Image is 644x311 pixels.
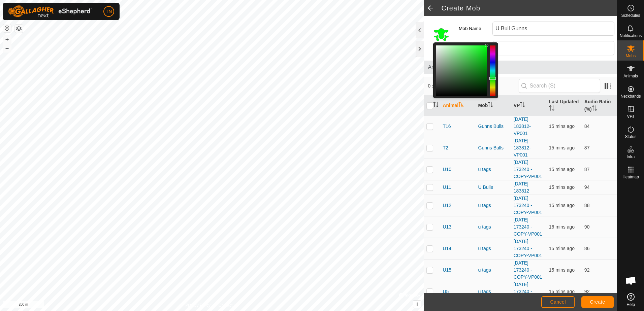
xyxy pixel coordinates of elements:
[584,203,590,208] span: 88
[514,116,531,136] a: [DATE] 183812-VP001
[584,145,590,150] span: 87
[582,96,617,116] th: Audio Ratio (%)
[592,106,597,112] p-sorticon: Activate to sort
[546,96,582,116] th: Last Updated
[478,123,508,130] div: Gunns Bulls
[584,167,590,172] span: 87
[541,296,575,308] button: Cancel
[520,103,525,108] p-sorticon: Activate to sort
[623,74,638,78] span: Animals
[581,296,614,308] button: Create
[514,138,531,158] a: [DATE] 183812-VP001
[514,196,542,215] a: [DATE] 173240 - COPY-VP001
[440,96,475,116] th: Animal
[584,124,590,129] span: 84
[443,223,451,231] span: U13
[514,282,542,301] a: [DATE] 173240 - COPY-VP001
[441,4,617,12] h2: Create Mob
[3,44,11,52] button: –
[443,123,451,130] span: T16
[443,166,451,173] span: U10
[519,79,600,93] input: Search (S)
[621,13,640,18] span: Schedules
[514,181,529,194] a: [DATE] 183812
[478,202,508,209] div: u tags
[443,288,449,295] span: U5
[476,96,511,116] th: Mob
[185,302,211,308] a: Privacy Policy
[620,94,641,98] span: Neckbands
[549,246,575,251] span: 3 Sept 2025, 9:44 am
[478,184,508,191] div: U Bulls
[416,301,418,307] span: i
[443,144,448,151] span: T2
[443,245,451,252] span: U14
[514,260,542,280] a: [DATE] 173240 - COPY-VP001
[458,103,464,108] p-sorticon: Activate to sort
[620,34,642,38] span: Notifications
[478,267,508,274] div: u tags
[514,160,542,179] a: [DATE] 173240 - COPY-VP001
[3,35,11,43] button: +
[514,239,542,258] a: [DATE] 173240 - COPY-VP001
[584,289,590,294] span: 92
[478,245,508,252] div: u tags
[549,145,575,150] span: 3 Sept 2025, 9:45 am
[478,288,508,295] div: u tags
[549,203,575,208] span: 3 Sept 2025, 9:44 am
[622,175,639,179] span: Heatmap
[443,267,451,274] span: U15
[549,267,575,273] span: 3 Sept 2025, 9:44 am
[549,184,575,190] span: 3 Sept 2025, 9:44 am
[514,217,542,237] a: [DATE] 173240 - COPY-VP001
[428,82,518,90] span: 0 selected of 63
[590,299,605,305] span: Create
[625,135,636,139] span: Status
[433,103,439,108] p-sorticon: Activate to sort
[549,167,575,172] span: 3 Sept 2025, 9:44 am
[549,106,554,112] p-sorticon: Activate to sort
[478,223,508,231] div: u tags
[584,246,590,251] span: 86
[3,24,11,32] button: Reset Map
[15,25,23,33] button: Map Layers
[584,224,590,230] span: 90
[626,303,635,307] span: Help
[626,54,636,58] span: Mobs
[106,8,112,15] span: TN
[478,144,508,151] div: Gunns Bulls
[413,301,421,308] button: i
[8,5,92,18] img: Gallagher Logo
[550,299,566,305] span: Cancel
[459,22,492,36] label: Mob Name
[621,271,641,291] a: Open chat
[584,267,590,273] span: 92
[549,124,575,129] span: 3 Sept 2025, 9:45 am
[443,202,451,209] span: U12
[549,289,575,294] span: 3 Sept 2025, 9:44 am
[219,302,238,308] a: Contact Us
[549,224,575,230] span: 3 Sept 2025, 9:44 am
[626,155,635,159] span: Infra
[617,290,644,309] a: Help
[488,103,493,108] p-sorticon: Activate to sort
[511,96,546,116] th: VP
[627,114,634,118] span: VPs
[428,63,613,71] span: Animals
[443,184,451,191] span: U11
[459,41,492,55] label: Description
[584,184,590,190] span: 94
[478,166,508,173] div: u tags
